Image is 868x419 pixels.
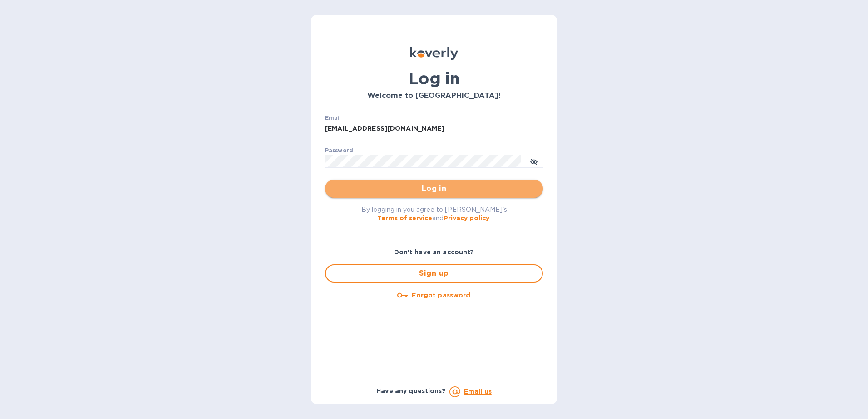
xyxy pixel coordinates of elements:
[376,387,446,395] b: Have any questions?
[410,47,458,60] img: Koverly
[325,92,543,100] h3: Welcome to [GEOGRAPHIC_DATA]!
[332,183,536,194] span: Log in
[325,180,543,198] button: Log in
[377,214,432,222] a: Terms of service
[325,69,543,88] h1: Log in
[325,148,353,153] label: Password
[444,214,489,222] a: Privacy policy
[325,115,341,121] label: Email
[361,206,507,222] span: By logging in you agree to [PERSON_NAME]'s and .
[412,292,470,299] u: Forgot password
[333,268,535,279] span: Sign up
[325,122,543,136] input: Enter email address
[525,152,543,170] button: toggle password visibility
[394,248,474,256] b: Don't have an account?
[464,388,492,395] a: Email us
[325,264,543,283] button: Sign up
